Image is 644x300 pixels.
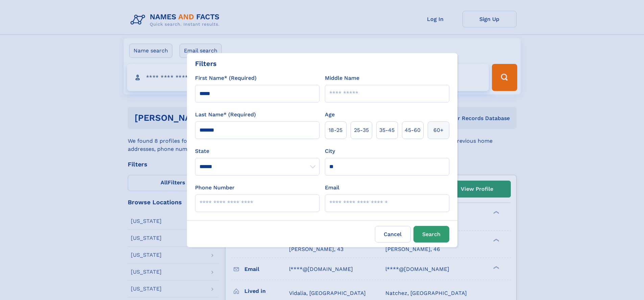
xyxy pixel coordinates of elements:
[329,126,342,134] span: 18‑25
[325,74,359,82] label: Middle Name
[195,74,257,82] label: First Name* (Required)
[195,184,235,192] label: Phone Number
[379,126,395,134] span: 35‑45
[405,126,421,134] span: 45‑60
[195,111,256,119] label: Last Name* (Required)
[195,147,319,155] label: State
[325,184,339,192] label: Email
[354,126,369,134] span: 25‑35
[375,226,411,243] label: Cancel
[325,147,335,155] label: City
[433,126,444,134] span: 60+
[325,111,335,119] label: Age
[413,226,449,243] button: Search
[195,59,217,69] div: Filters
